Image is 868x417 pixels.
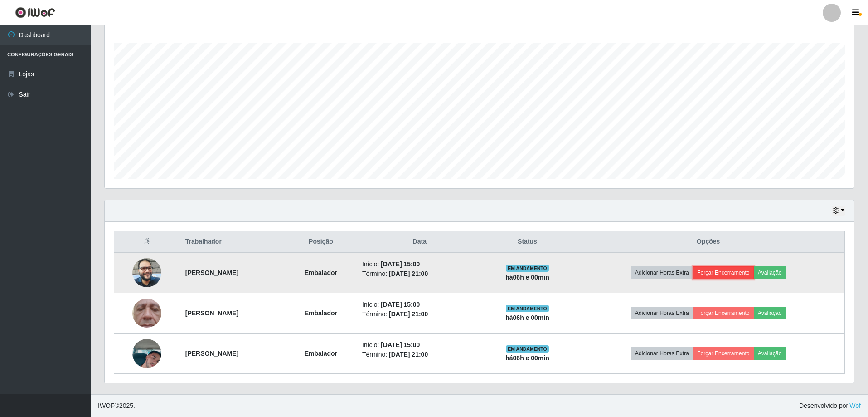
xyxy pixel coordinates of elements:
time: [DATE] 15:00 [381,301,420,308]
time: [DATE] 15:00 [381,260,420,268]
span: IWOF [98,402,115,409]
img: 1747494723003.jpeg [132,281,161,345]
span: EM ANDAMENTO [506,345,549,353]
th: Status [483,231,572,253]
button: Forçar Encerramento [693,347,754,360]
button: Adicionar Horas Extra [631,266,693,279]
li: Início: [362,300,477,309]
li: Término: [362,309,477,319]
strong: [PERSON_NAME] [185,269,238,276]
time: [DATE] 21:00 [389,310,428,318]
strong: há 06 h e 00 min [505,314,549,321]
th: Trabalhador [180,231,285,253]
time: [DATE] 15:00 [381,341,420,348]
button: Avaliação [754,307,786,319]
strong: Embalador [305,350,337,357]
span: Desenvolvido por [799,401,861,411]
button: Adicionar Horas Extra [631,347,693,360]
strong: [PERSON_NAME] [185,309,238,317]
th: Data [357,231,483,253]
img: 1747688912363.jpeg [132,328,161,379]
img: 1755090695387.jpeg [132,253,161,292]
li: Término: [362,269,477,279]
button: Forçar Encerramento [693,307,754,319]
button: Avaliação [754,347,786,360]
th: Opções [572,231,844,253]
button: Forçar Encerramento [693,266,754,279]
strong: Embalador [305,309,337,317]
span: © 2025 . [98,401,135,411]
button: Adicionar Horas Extra [631,307,693,319]
time: [DATE] 21:00 [389,270,428,277]
img: CoreUI Logo [15,7,55,18]
li: Término: [362,350,477,359]
li: Início: [362,340,477,350]
strong: há 06 h e 00 min [505,274,549,281]
button: Avaliação [754,266,786,279]
a: iWof [848,402,861,409]
th: Posição [285,231,357,253]
strong: há 06 h e 00 min [505,354,549,362]
span: EM ANDAMENTO [506,265,549,272]
strong: Embalador [305,269,337,276]
span: EM ANDAMENTO [506,305,549,312]
li: Início: [362,260,477,269]
time: [DATE] 21:00 [389,351,428,358]
strong: [PERSON_NAME] [185,350,238,357]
